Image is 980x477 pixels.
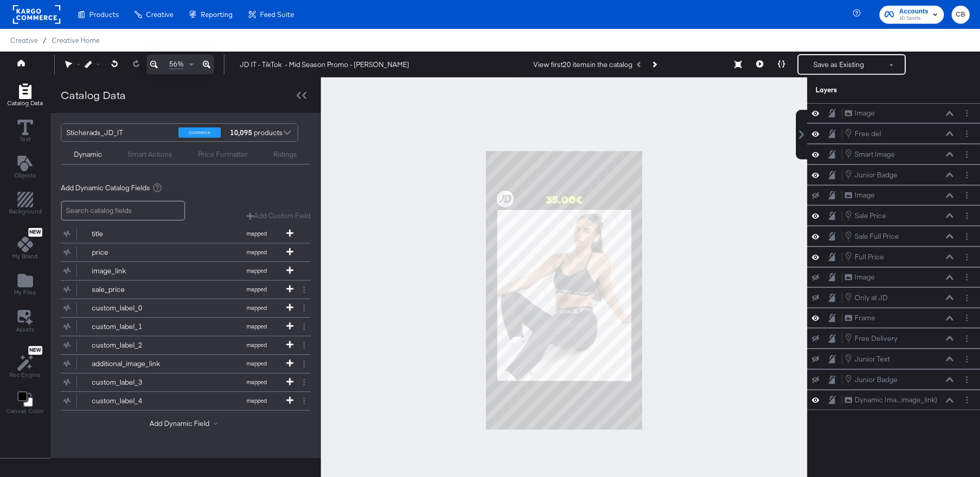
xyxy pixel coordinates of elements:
[92,322,167,332] div: custom_label_1
[3,343,47,382] button: NewRec Engine
[228,379,285,386] span: mapped
[92,285,167,294] div: sale_price
[228,286,285,293] span: mapped
[61,336,311,354] div: custom_label_2mapped
[855,108,875,118] div: Image
[844,231,900,242] button: Sale Full Price
[201,10,233,19] span: Reporting
[228,323,285,330] span: mapped
[92,359,167,369] div: additional_image_link
[855,232,899,241] div: Sale Full Price
[961,354,972,365] button: Layer Options
[961,312,972,323] button: Layer Options
[150,419,222,429] button: Add Dynamic Field
[28,347,42,354] span: New
[228,397,285,404] span: mapped
[61,201,185,221] input: Search catalog fields
[61,299,298,317] button: custom_label_0mapped
[228,360,285,367] span: mapped
[61,225,298,243] button: titlemapped
[807,287,980,308] div: Only at JDLayer Options
[92,248,167,257] div: price
[61,225,311,243] div: titlemapped
[9,371,41,379] span: Rec Engine
[61,243,311,261] div: pricemapped
[961,170,972,180] button: Layer Options
[61,373,298,391] button: custom_label_3mapped
[807,328,980,349] div: Free DeliveryLayer Options
[844,292,888,303] button: Only at JD
[855,150,895,159] div: Smart Image
[228,267,285,274] span: mapped
[855,313,875,323] div: Frame
[807,165,980,185] div: Junior BadgeLayer Options
[855,375,897,385] div: Junior Badge
[52,36,100,44] a: Creative Home
[961,128,972,139] button: Layer Options
[61,299,311,317] div: custom_label_0mapped
[12,252,38,260] span: My Brand
[855,354,890,364] div: Junior Text
[844,374,898,385] button: Junior Badge
[844,312,876,323] button: Frame
[61,392,298,410] button: custom_label_4mapped
[961,252,972,262] button: Layer Options
[855,252,884,262] div: Full Price
[807,369,980,390] div: Junior BadgeLayer Options
[61,183,150,193] span: Add Dynamic Catalog Fields
[6,407,44,415] span: Canvas Color
[89,10,119,19] span: Products
[533,60,632,70] div: View first 20 items in the catalog
[956,9,966,21] span: CB
[961,149,972,160] button: Layer Options
[178,127,221,138] div: commerce
[807,267,980,287] div: ImageLayer Options
[74,150,102,159] div: Dynamic
[146,10,173,19] span: Creative
[61,318,311,336] div: custom_label_1mapped
[61,88,126,103] div: Catalog Data
[61,355,298,373] button: additional_image_linkmapped
[961,210,972,221] button: Layer Options
[807,349,980,369] div: Junior TextLayer Options
[3,190,48,219] button: Add Rectangle
[879,6,944,24] button: AccountsJD Sports
[961,231,972,242] button: Layer Options
[807,144,980,165] div: Smart ImageLayer Options
[899,14,928,23] span: JD Sports
[961,108,972,119] button: Layer Options
[1,81,49,110] button: Add Rectangle
[228,230,285,237] span: mapped
[855,395,937,405] div: Dynamic Ima...image_link)
[798,55,879,74] button: Save as Existing
[16,325,35,334] span: Assets
[647,55,661,74] button: Next Product
[807,103,980,123] div: ImageLayer Options
[961,292,972,303] button: Layer Options
[10,36,38,44] span: Creative
[855,170,897,180] div: Junior Badge
[61,392,311,410] div: custom_label_4mapped
[273,150,297,159] div: Ratings
[61,262,311,280] div: image_linkmapped
[61,355,311,373] div: additional_image_linkmapped
[807,123,980,144] div: Free delLayer Options
[92,340,167,350] div: custom_label_2
[14,288,36,297] span: My Files
[61,243,298,261] button: pricemapped
[61,373,311,391] div: custom_label_3mapped
[844,394,938,405] button: Dynamic Ima...image_link)
[807,226,980,246] div: Sale Full PriceLayer Options
[844,149,895,160] button: Smart Image
[844,108,875,119] button: Image
[20,135,31,143] span: Text
[169,59,184,69] span: 56%
[67,124,171,141] div: Sticherads_JD_IT
[807,185,980,205] div: ImageLayer Options
[899,6,928,17] span: Accounts
[855,190,875,200] div: Image
[9,207,42,216] span: Background
[61,281,298,299] button: sale_pricemapped
[8,153,42,183] button: Add Text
